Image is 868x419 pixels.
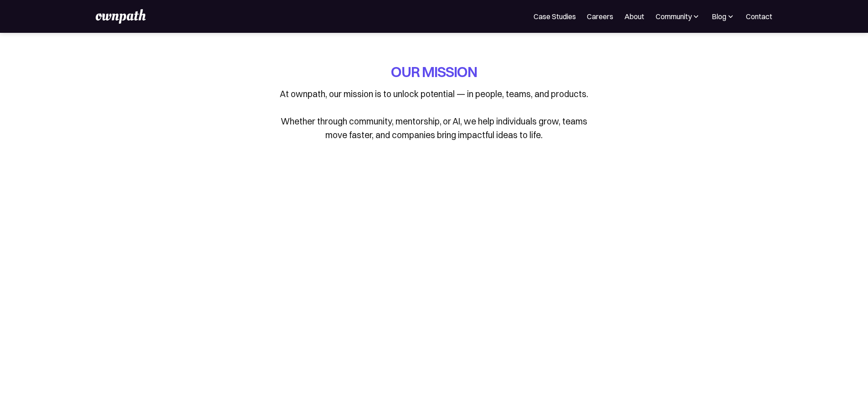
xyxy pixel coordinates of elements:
div: Blog [712,11,726,22]
a: Case Studies [534,11,576,22]
h1: OUR MISSION [391,62,477,82]
p: At ownpath, our mission is to unlock potential — in people, teams, and products. Whether through ... [275,87,594,142]
div: Community [655,11,700,22]
div: Community [656,11,692,22]
a: About [624,11,644,22]
a: Careers [587,11,613,22]
a: Contact [746,11,772,22]
div: Blog [711,11,735,22]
